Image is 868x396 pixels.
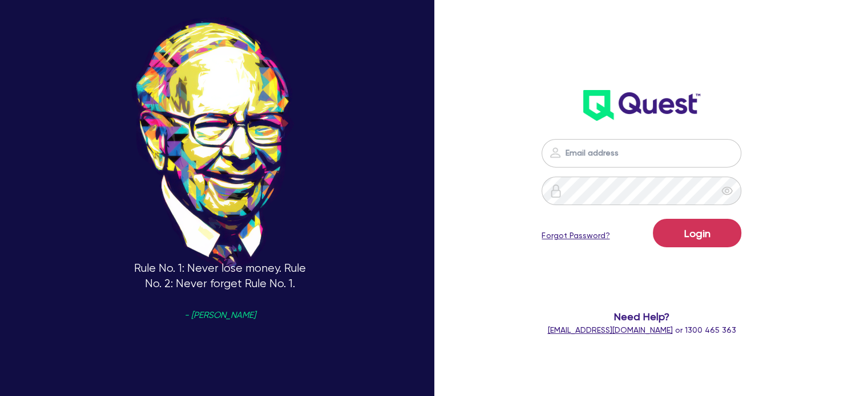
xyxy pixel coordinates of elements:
input: Email address [542,139,741,168]
img: icon-password [548,146,562,160]
span: or 1300 465 363 [547,325,736,334]
span: - [PERSON_NAME] [184,311,256,320]
span: eye [721,185,733,197]
a: [EMAIL_ADDRESS][DOMAIN_NAME] [547,325,672,334]
button: Login [653,219,741,247]
span: Need Help? [529,309,754,324]
img: wH2k97JdezQIQAAAABJRU5ErkJggg== [583,90,700,121]
a: Forgot Password? [542,230,609,242]
img: icon-password [549,184,563,198]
